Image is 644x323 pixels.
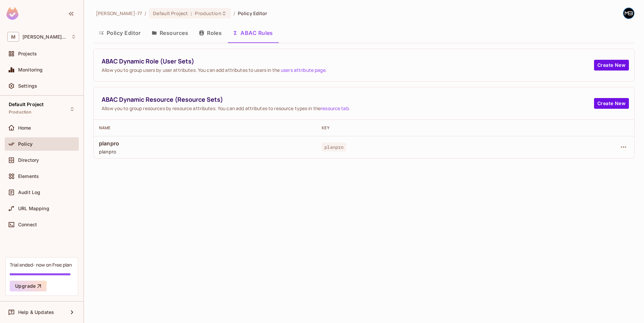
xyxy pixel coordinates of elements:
[99,125,311,131] div: Name
[145,10,146,16] li: /
[10,281,47,291] button: Upgrade
[623,8,634,19] img: Miguel Bustamante
[96,10,142,16] span: the active workspace
[594,60,629,71] button: Create New
[18,310,54,315] span: Help & Updates
[18,206,49,211] span: URL Mapping
[22,34,67,40] span: Workspace: Miguel-77
[233,10,235,16] li: /
[102,105,594,111] span: Allow you to group resources by resource attributes. You can add attributes to resource types in ...
[102,95,594,104] span: ABAC Dynamic Resource (Resource Sets)
[18,125,31,131] span: Home
[18,67,43,73] span: Monitoring
[6,7,18,20] img: SReyMgAAAABJRU5ErkJggg==
[18,51,37,56] span: Projects
[227,25,278,41] button: ABAC Rules
[93,25,146,41] button: Policy Editor
[18,222,37,227] span: Connect
[9,102,44,107] span: Default Project
[99,140,311,147] span: planpro
[322,143,346,151] span: planpro
[102,67,594,73] span: Allow you to group users by user attributes. You can add attributes to users in the .
[190,11,193,16] span: :
[153,10,188,16] span: Default Project
[18,141,33,147] span: Policy
[9,109,32,115] span: Production
[322,125,534,131] div: Key
[102,57,594,65] span: ABAC Dynamic Role (User Sets)
[321,105,349,111] a: resource tab
[146,25,194,41] button: Resources
[281,67,326,73] a: users attribute page
[18,157,39,163] span: Directory
[238,10,267,16] span: Policy Editor
[7,32,19,42] span: M
[18,190,40,195] span: Audit Log
[18,174,39,179] span: Elements
[195,10,221,16] span: Production
[18,83,37,89] span: Settings
[99,148,311,155] span: planpro
[10,262,72,268] div: Trial ended- now on Free plan
[194,25,227,41] button: Roles
[594,98,629,109] button: Create New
